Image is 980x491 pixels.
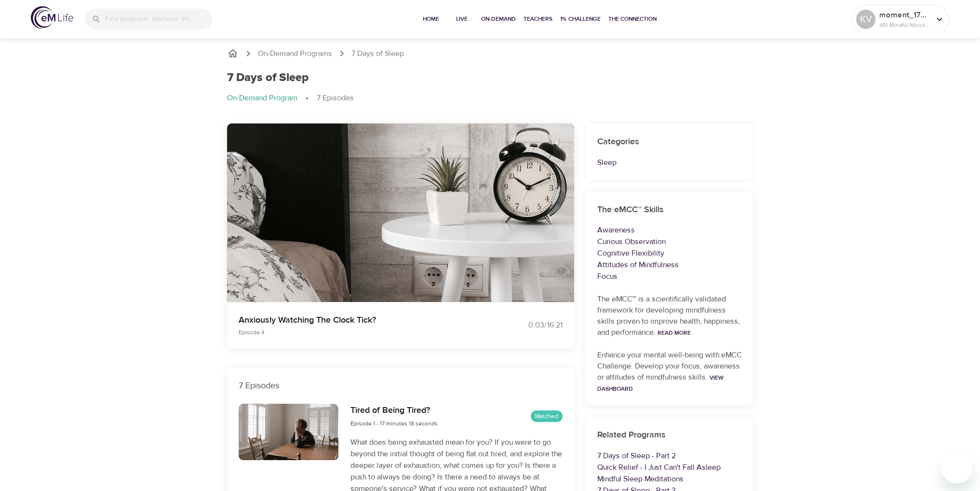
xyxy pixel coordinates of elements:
h6: Related Programs [597,428,742,442]
input: Find programs, teachers, etc... [105,9,212,29]
nav: breadcrumb [227,48,753,59]
span: The Connection [608,14,657,24]
p: 7 Days of Sleep [351,48,404,59]
a: Read More [658,329,691,337]
p: Anxiously Watching The Clock Tick? [239,314,479,327]
a: 7 Days of Sleep - Part 2 [597,451,676,461]
p: On-Demand Program [227,93,297,104]
p: The eMCC™ is a scientifically validated framework for developing mindfulness skills proven to imp... [597,294,742,338]
span: 1% Challenge [560,14,601,24]
a: View Dashboard [597,374,724,393]
p: Focus [597,271,742,282]
span: Watched [531,412,563,421]
p: Enhance your mental well-being with eMCC Challenge. Develop your focus, awareness or attitudes of... [597,350,742,394]
div: KV [856,10,875,29]
a: On-Demand Programs [258,48,332,59]
p: 481 Mindful Minutes [879,21,930,29]
nav: breadcrumb [227,93,753,104]
p: 7 Episodes [317,93,354,104]
p: moment_1755283842 [879,9,930,21]
span: Live [450,14,473,24]
p: Awareness [597,224,742,236]
span: Teachers [524,14,552,24]
a: Mindful Sleep Meditations [597,474,684,484]
p: Episode 4 [239,328,479,337]
p: Cognitive Flexibility [597,247,742,259]
img: logo [31,6,73,29]
span: On-Demand [481,14,516,24]
iframe: Button to launch messaging window [941,452,972,483]
h1: 7 Days of Sleep [227,71,309,85]
h6: Categories [597,135,742,149]
p: Sleep [597,157,742,168]
div: 0:03 / 16:21 [490,320,563,331]
span: Episode 1 - 17 minutes 18 seconds [350,420,437,427]
h6: Tired of Being Tired? [350,404,437,418]
h6: The eMCC™ Skills [597,203,742,217]
p: Attitudes of Mindfulness [597,259,742,271]
span: Home [419,14,443,24]
a: Quick Relief - I Just Can't Fall Asleep [597,463,721,472]
p: Curious Observation [597,236,742,247]
p: 7 Episodes [239,379,563,392]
